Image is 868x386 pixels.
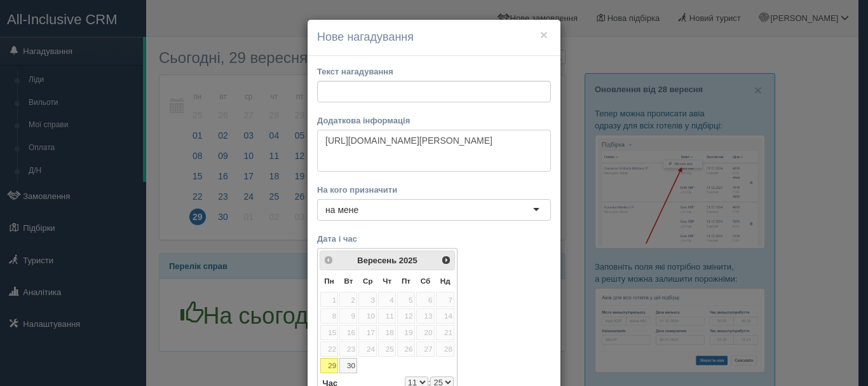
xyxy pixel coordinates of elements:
span: Середа [363,277,373,285]
span: Вересень [357,256,397,265]
a: 29 [320,358,339,373]
label: Текст нагадування [317,65,551,78]
label: Дата і час [317,233,551,245]
a: 30 [339,358,357,373]
span: 2025 [399,256,417,265]
span: Понеділок [324,277,334,285]
span: Субота [421,277,431,285]
button: × [540,28,548,41]
label: Додаткова інформація [317,114,551,127]
span: П [402,277,410,285]
span: Неділя [440,277,451,285]
a: Наст> [438,252,453,267]
span: Четвер [383,277,391,285]
span: Наст> [441,255,451,265]
span: Вівторок [344,277,353,285]
label: На кого призначити [317,184,551,196]
div: на мене [325,203,358,216]
h4: Нове нагадування [317,29,551,46]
